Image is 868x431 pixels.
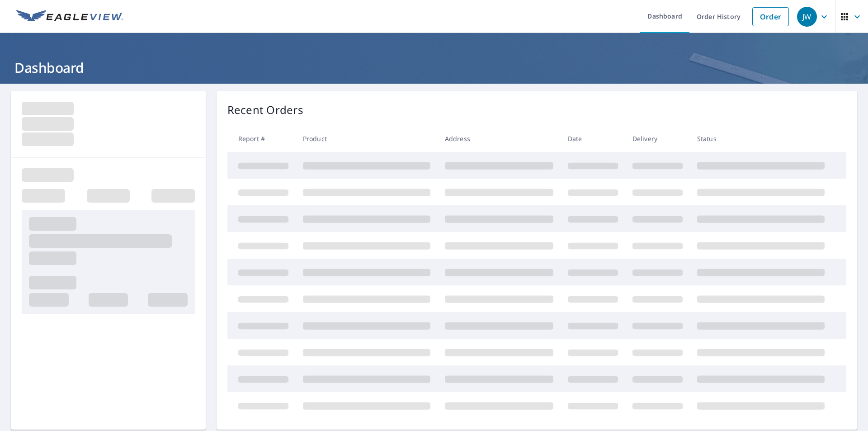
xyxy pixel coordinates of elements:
a: Order [752,7,789,26]
th: Address [438,125,561,152]
th: Product [296,125,438,152]
div: JW [797,7,817,27]
p: Recent Orders [227,102,303,118]
th: Report # [227,125,296,152]
h1: Dashboard [11,58,857,77]
th: Delivery [625,125,690,152]
img: EV Logo [16,10,123,24]
th: Status [690,125,832,152]
th: Date [561,125,625,152]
